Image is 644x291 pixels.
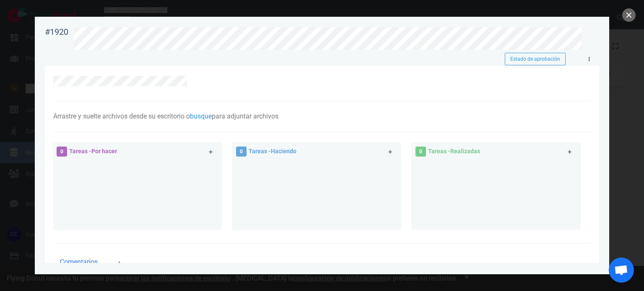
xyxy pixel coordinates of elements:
button: cerca [622,8,636,22]
font: busque [190,112,212,120]
font: Tareas - [249,148,271,155]
font: Tareas - [69,148,91,155]
font: Arrastre y suelte archivos desde su escritorio o [53,112,190,120]
font: para adjuntar archivos [212,112,278,120]
font: Realizadas [450,148,480,155]
font: 0 [60,149,63,155]
div: Chat abierto [609,258,634,283]
font: Tareas - [428,148,450,155]
font: Haciendo [271,148,296,155]
font: #1920 [45,27,68,37]
font: Estado de aprobación [510,56,560,62]
font: 0 [419,149,422,155]
button: Estado de aprobación [505,53,566,65]
font: 0 [240,149,243,155]
font: Por hacer [91,148,117,155]
font: Comentarios [60,258,98,266]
